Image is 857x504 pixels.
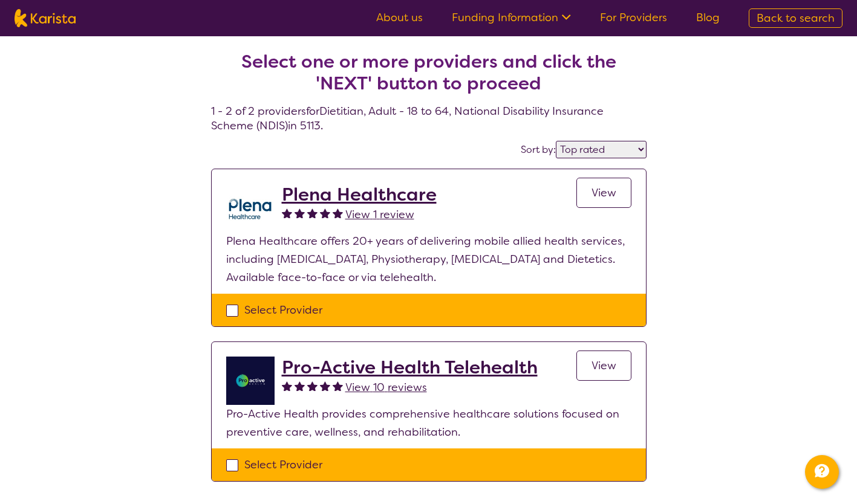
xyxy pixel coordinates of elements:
[345,207,414,222] span: View 1 review
[376,10,423,25] a: About us
[345,380,427,395] span: View 10 reviews
[307,208,318,218] img: fullstar
[591,358,616,373] span: View
[600,10,667,25] a: For Providers
[282,208,292,218] img: fullstar
[320,381,330,391] img: fullstar
[345,205,414,224] a: View 1 review
[211,22,647,133] h4: 1 - 2 of 2 providers for Dietitian , Adult - 18 to 64 , National Disability Insurance Scheme (NDI...
[576,178,631,208] a: View
[757,11,835,25] span: Back to search
[749,8,842,28] a: Back to search
[295,208,305,218] img: fullstar
[282,381,292,391] img: fullstar
[452,10,571,25] a: Funding Information
[333,208,343,218] img: fullstar
[333,381,343,391] img: fullstar
[226,232,631,286] p: Plena Healthcare offers 20+ years of delivering mobile allied health services, including [MEDICAL...
[226,357,275,405] img: ymlb0re46ukcwlkv50cv.png
[226,184,275,232] img: ehd3j50wdk7ycqmad0oe.png
[307,381,318,391] img: fullstar
[320,208,330,218] img: fullstar
[805,455,839,489] button: Channel Menu
[282,357,538,378] a: Pro-Active Health Telehealth
[576,351,631,381] a: View
[226,405,631,441] p: Pro-Active Health provides comprehensive healthcare solutions focused on preventive care, wellnes...
[696,10,720,25] a: Blog
[345,378,427,396] a: View 10 reviews
[591,186,616,200] span: View
[282,184,437,205] a: Plena Healthcare
[521,143,556,156] label: Sort by:
[15,9,76,27] img: Karista logo
[226,51,632,94] h2: Select one or more providers and click the 'NEXT' button to proceed
[295,381,305,391] img: fullstar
